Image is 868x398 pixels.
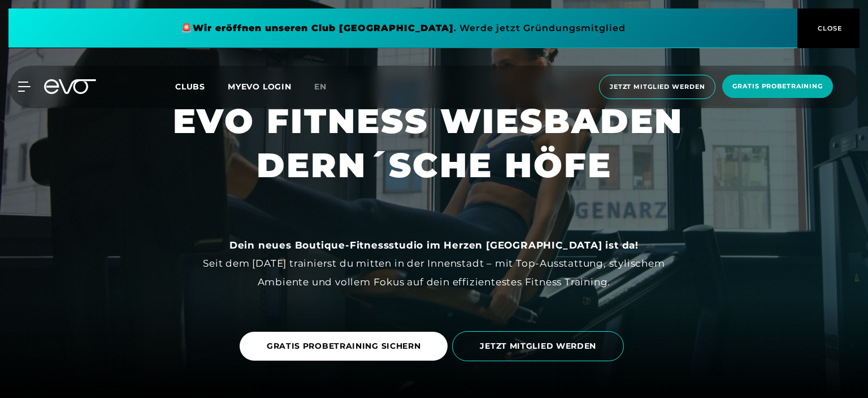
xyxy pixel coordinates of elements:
[719,75,836,99] a: Gratis Probetraining
[267,340,421,352] span: GRATIS PROBETRAINING SICHERN
[180,236,688,291] div: Seit dem [DATE] trainierst du mitten in der Innenstadt – mit Top-Ausstattung, stylischem Ambiente...
[452,323,628,370] a: JETZT MITGLIED WERDEN
[314,82,327,92] span: en
[175,82,205,92] span: Clubs
[240,332,448,361] a: GRATIS PROBETRAINING SICHERN
[732,82,823,91] span: Gratis Probetraining
[797,8,860,48] button: CLOSE
[173,99,695,187] h1: EVO FITNESS WIESBADEN DERN´SCHE HÖFE
[314,80,340,93] a: en
[175,81,228,92] a: Clubs
[228,82,292,92] a: MYEVO LOGIN
[596,75,719,99] a: Jetzt Mitglied werden
[610,82,705,92] span: Jetzt Mitglied werden
[480,340,596,352] span: JETZT MITGLIED WERDEN
[815,23,843,33] span: CLOSE
[229,239,639,251] strong: Dein neues Boutique-Fitnessstudio im Herzen [GEOGRAPHIC_DATA] ist da!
